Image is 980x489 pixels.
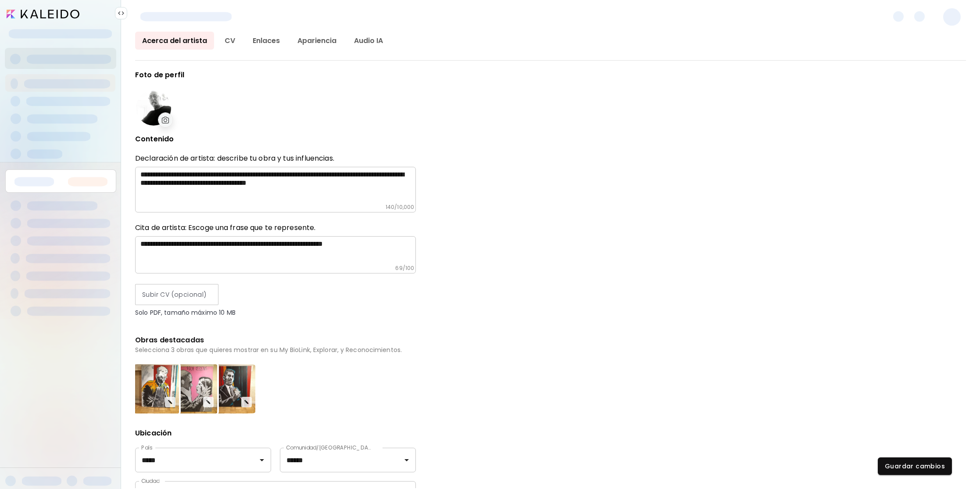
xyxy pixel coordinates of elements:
a: Acerca del artista [135,32,214,50]
button: edit-icon [165,397,175,407]
img: collapse [118,10,125,17]
a: CV [218,32,242,50]
p: Foto de perfil [135,71,416,79]
button: Open [401,454,413,466]
button: Guardar cambios [878,457,952,475]
a: Enlaces [246,32,287,50]
button: edit-icon [203,397,214,407]
img: edit-icon [244,399,249,405]
img: edit-icon [168,399,173,405]
h6: Obras destacadas [135,334,416,346]
p: Declaración de artista: describe tu obra y tus influencias. [135,154,416,163]
a: Apariencia [290,32,343,50]
h6: 140 / 10,000 [386,204,414,211]
span: Guardar cambios [885,462,945,471]
h6: Cita de artista: Escoge una frase que te represente. [135,223,416,233]
p: Ubicación [135,429,416,437]
button: edit-icon [241,397,252,407]
button: Open [256,454,268,466]
h6: 69 / 100 [395,265,414,272]
h6: Selecciona 3 obras que quieres mostrar en su My BioLink, Explorar, y Reconocimientos. [135,346,416,354]
label: Subir CV (opcional) [135,284,218,305]
p: Solo PDF, tamaño máximo 10 MB [135,309,416,316]
a: Audio IA [347,32,390,50]
img: edit-icon [206,399,211,405]
p: Contenido [135,135,416,143]
span: Subir CV (opcional) [142,290,211,299]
